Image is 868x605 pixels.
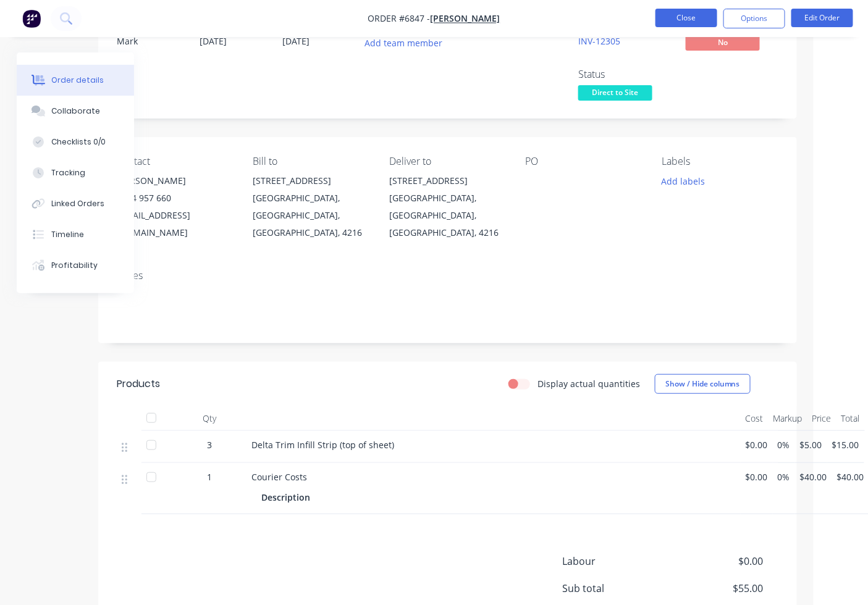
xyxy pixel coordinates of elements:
[368,13,431,25] span: Order #6847 -
[655,9,717,27] button: Close
[117,172,234,241] div: [PERSON_NAME]0414 957 660[EMAIL_ADDRESS][DOMAIN_NAME]
[672,581,764,596] span: $55.00
[51,75,104,86] div: Order details
[807,406,836,431] div: Price
[117,35,185,48] div: Mark
[117,172,234,190] div: [PERSON_NAME]
[17,250,134,281] button: Profitability
[251,471,307,483] span: Courier Costs
[562,554,672,569] span: Labour
[686,35,760,50] span: No
[51,198,104,209] div: Linked Orders
[578,35,620,47] a: INV-12305
[358,35,449,51] button: Add team member
[253,172,370,190] div: [STREET_ADDRESS]
[389,156,506,167] div: Deliver to
[769,406,807,431] div: Markup
[778,438,790,451] span: 0%
[537,377,640,390] label: Display actual quantities
[562,581,672,596] span: Sub total
[117,190,234,207] div: 0414 957 660
[117,270,778,282] div: Notes
[253,156,370,167] div: Bill to
[741,406,769,431] div: Cost
[51,167,85,178] div: Tracking
[578,85,652,104] button: Direct to Site
[578,85,652,101] span: Direct to Site
[172,406,246,431] div: Qty
[431,13,500,25] a: [PERSON_NAME]
[200,35,227,47] span: [DATE]
[832,438,859,451] span: $15.00
[655,374,751,394] button: Show / Hide columns
[51,229,84,240] div: Timeline
[723,9,785,28] button: Options
[117,207,234,241] div: [EMAIL_ADDRESS][DOMAIN_NAME]
[389,172,506,190] div: [STREET_ADDRESS]
[22,9,41,28] img: Factory
[253,190,370,241] div: [GEOGRAPHIC_DATA], [GEOGRAPHIC_DATA], [GEOGRAPHIC_DATA], 4216
[791,9,853,27] button: Edit Order
[207,470,212,483] span: 1
[117,156,234,167] div: Contact
[282,35,310,47] span: [DATE]
[207,438,212,451] span: 3
[836,406,865,431] div: Total
[17,127,134,157] button: Checklists 0/0
[17,96,134,127] button: Collaborate
[800,470,827,483] span: $40.00
[17,157,134,188] button: Tracking
[746,470,768,483] span: $0.00
[261,488,315,506] div: Description
[51,106,100,117] div: Collaborate
[17,219,134,250] button: Timeline
[526,156,643,167] div: PO
[389,190,506,241] div: [GEOGRAPHIC_DATA], [GEOGRAPHIC_DATA], [GEOGRAPHIC_DATA], 4216
[365,35,449,51] button: Add team member
[117,377,160,391] div: Products
[800,438,822,451] span: $5.00
[672,554,764,569] span: $0.00
[389,172,506,241] div: [STREET_ADDRESS][GEOGRAPHIC_DATA], [GEOGRAPHIC_DATA], [GEOGRAPHIC_DATA], 4216
[655,172,712,189] button: Add labels
[778,470,790,483] span: 0%
[251,439,394,451] span: Delta Trim Infill Strip (top of sheet)
[51,260,98,271] div: Profitability
[578,69,671,80] div: Status
[17,188,134,219] button: Linked Orders
[17,65,134,96] button: Order details
[662,156,778,167] div: Labels
[837,470,864,483] span: $40.00
[746,438,768,451] span: $0.00
[51,136,106,148] div: Checklists 0/0
[253,172,370,241] div: [STREET_ADDRESS][GEOGRAPHIC_DATA], [GEOGRAPHIC_DATA], [GEOGRAPHIC_DATA], 4216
